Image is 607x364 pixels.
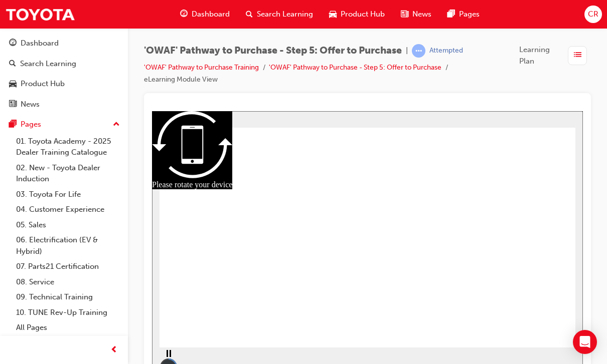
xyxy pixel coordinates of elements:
span: 'OWAF' Pathway to Purchase - Step 5: Offer to Purchase [144,45,402,57]
a: News [4,95,124,114]
span: news-icon [9,100,17,109]
span: prev-icon [110,344,118,356]
a: Dashboard [4,34,124,53]
span: Product Hub [341,9,385,20]
a: 01. Toyota Academy - 2025 Dealer Training Catalogue [12,134,124,160]
a: pages-iconPages [439,4,488,25]
button: Pages [4,115,124,134]
span: guage-icon [180,8,188,21]
div: Attempted [429,46,463,56]
a: 05. Sales [12,217,124,233]
div: slide: Content [8,8,423,17]
div: Open Intercom Messenger [573,330,597,354]
span: CR [588,9,598,20]
a: 'OWAF' Pathway to Purchase Training [144,63,259,72]
img: Trak [5,3,75,26]
span: Pages [459,9,480,20]
a: 03. Toyota For Life [12,187,124,202]
a: 07. Parts21 Certification [12,259,124,274]
span: up-icon [113,118,120,131]
button: CR [584,6,602,23]
div: Dashboard [21,38,59,49]
button: Pause (Ctrl+Alt+P) [5,238,22,255]
a: 09. Technical Training [12,289,124,305]
li: eLearning Module View [144,74,218,86]
a: Product Hub [4,75,124,93]
span: search-icon [246,8,253,21]
a: car-iconProduct Hub [321,4,393,25]
span: list-icon [574,49,581,62]
span: car-icon [9,80,17,89]
a: 08. Service [12,274,124,290]
span: search-icon [9,60,16,69]
span: guage-icon [9,39,17,48]
a: guage-iconDashboard [172,4,238,25]
button: DashboardSearch LearningProduct HubNews [4,32,124,115]
a: 04. Customer Experience [12,202,124,217]
div: Product Hub [21,78,65,90]
a: search-iconSearch Learning [238,4,321,25]
div: News [21,99,40,110]
span: learningRecordVerb_ATTEMPT-icon [412,44,425,58]
a: 06. Electrification (EV & Hybrid) [12,232,124,259]
a: 'OWAF' Pathway to Purchase - Step 5: Offer to Purchase [269,63,441,72]
span: | [406,45,408,57]
a: All Pages [12,320,124,335]
a: 02. New - Toyota Dealer Induction [12,160,124,187]
span: car-icon [329,8,337,21]
span: Dashboard [192,9,230,20]
div: Search Learning [20,58,76,70]
span: news-icon [401,8,408,21]
span: pages-icon [447,8,455,21]
span: pages-icon [9,120,17,129]
span: News [412,9,431,20]
span: Search Learning [257,9,313,20]
a: Search Learning [4,55,124,73]
span: Learning Plan [519,44,564,67]
div: playback controls [5,230,22,263]
button: Learning Plan [519,44,591,67]
a: 10. TUNE Rev-Up Training [12,305,124,320]
a: news-iconNews [393,4,439,25]
div: Pages [21,119,41,130]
